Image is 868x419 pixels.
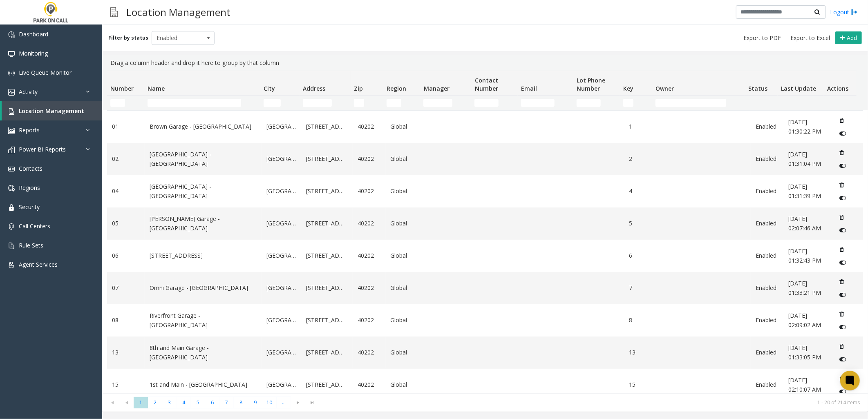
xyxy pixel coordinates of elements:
[112,219,140,228] a: 05
[303,99,331,107] input: Address Filter
[835,114,848,127] button: Delete
[358,219,380,228] a: 40202
[112,283,140,292] a: 07
[756,283,779,292] a: Enabled
[383,96,421,110] td: Region Filter
[788,247,821,264] span: [DATE] 01:32:43 PM
[824,96,857,110] td: Actions Filter
[756,348,779,357] a: Enabled
[835,321,850,334] button: Disable
[358,154,380,163] a: 40202
[851,8,858,16] img: logout
[358,283,380,292] a: 40202
[264,99,281,107] input: City Filter
[191,397,205,408] span: Page 5
[788,150,821,167] span: [DATE] 01:31:04 PM
[788,376,825,394] a: [DATE] 02:10:07 AM
[266,251,296,260] a: [GEOGRAPHIC_DATA]
[306,380,348,389] a: [STREET_ADDRESS]
[423,99,452,107] input: Manager Filter
[788,182,825,201] a: [DATE] 01:31:39 PM
[306,187,348,196] a: [STREET_ADDRESS]
[391,380,418,389] a: Global
[391,187,418,196] a: Global
[577,76,606,92] span: Lot Phone Number
[835,385,850,398] button: Disable
[8,147,15,153] img: 'icon'
[19,107,84,115] span: Location Management
[303,85,326,92] span: Address
[830,8,858,16] a: Logout
[148,99,241,107] input: Name Filter
[150,122,257,131] a: Brown Garage - [GEOGRAPHIC_DATA]
[788,279,821,296] span: [DATE] 01:33:21 PM
[260,96,300,110] td: City Filter
[847,34,857,42] span: Add
[745,96,777,110] td: Status Filter
[19,241,43,249] span: Rule Sets
[291,397,305,408] span: Go to the next page
[788,311,825,330] a: [DATE] 02:09:02 AM
[150,343,257,362] a: 8th and Main Garage - [GEOGRAPHIC_DATA]
[835,275,848,288] button: Delete
[756,154,779,163] a: Enabled
[354,99,364,107] input: Zip Filter
[824,71,857,96] th: Actions
[351,96,383,110] td: Zip Filter
[788,312,821,328] span: [DATE] 02:09:02 AM
[112,154,140,163] a: 02
[8,262,15,268] img: 'icon'
[629,187,652,196] a: 4
[300,96,351,110] td: Address Filter
[112,251,140,260] a: 06
[19,261,58,268] span: Agent Services
[107,96,144,110] td: Number Filter
[788,376,821,393] span: [DATE] 02:10:07 AM
[306,251,348,260] a: [STREET_ADDRESS]
[266,154,296,163] a: [GEOGRAPHIC_DATA]
[19,88,38,96] span: Activity
[112,348,140,357] a: 13
[756,219,779,228] a: Enabled
[835,146,848,159] button: Delete
[518,96,573,110] td: Email Filter
[756,380,779,389] a: Enabled
[629,316,652,325] a: 8
[266,122,296,131] a: [GEOGRAPHIC_DATA]
[19,203,40,211] span: Security
[391,154,418,163] a: Global
[148,397,162,408] span: Page 2
[756,316,779,325] a: Enabled
[266,316,296,325] a: [GEOGRAPHIC_DATA]
[293,399,304,406] span: Go to the next page
[266,187,296,196] a: [GEOGRAPHIC_DATA]
[835,353,850,366] button: Disable
[788,343,825,362] a: [DATE] 01:33:05 PM
[112,380,140,389] a: 15
[471,96,518,110] td: Contact Number Filter
[264,85,275,92] span: City
[108,34,148,42] label: Filter by status
[391,348,418,357] a: Global
[19,145,66,153] span: Power BI Reports
[420,96,471,110] td: Manager Filter
[787,32,833,44] button: Export to Excel
[788,118,821,135] span: [DATE] 01:30:22 PM
[424,85,450,92] span: Manager
[474,99,499,107] input: Contact Number Filter
[788,215,821,232] span: [DATE] 02:07:46 AM
[8,51,15,57] img: 'icon'
[112,316,140,325] a: 08
[745,71,777,96] th: Status
[475,76,498,92] span: Contact Number
[219,397,234,408] span: Page 7
[150,380,257,389] a: 1st and Main - [GEOGRAPHIC_DATA]
[248,397,262,408] span: Page 9
[110,85,134,92] span: Number
[307,399,318,406] span: Go to the last page
[19,126,40,134] span: Reports
[788,150,825,168] a: [DATE] 01:31:04 PM
[521,99,555,107] input: Email Filter
[620,96,652,110] td: Key Filter
[835,178,848,192] button: Delete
